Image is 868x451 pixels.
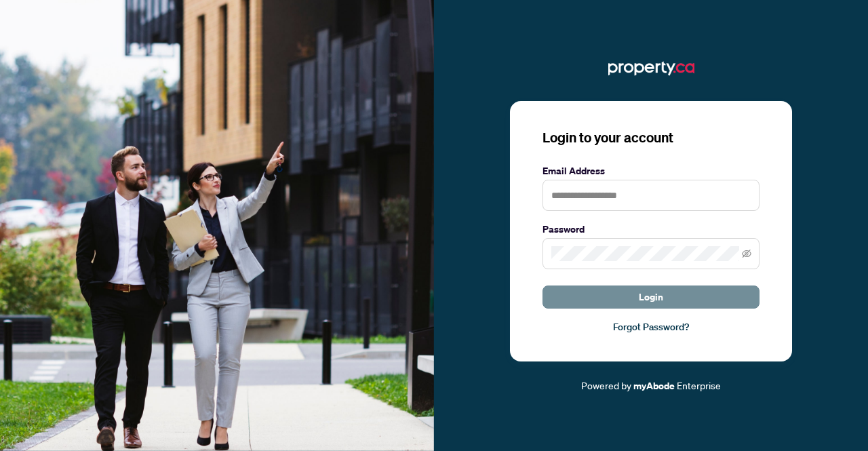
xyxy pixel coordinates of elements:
[542,128,759,147] h3: Login to your account
[633,378,675,393] a: myAbode
[542,286,759,309] button: Login
[639,286,663,308] span: Login
[608,58,694,79] img: ma-logo
[677,379,721,391] span: Enterprise
[542,222,759,237] label: Password
[542,319,759,334] a: Forgot Password?
[742,249,751,258] span: eye-invisible
[542,163,759,178] label: Email Address
[581,379,631,391] span: Powered by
